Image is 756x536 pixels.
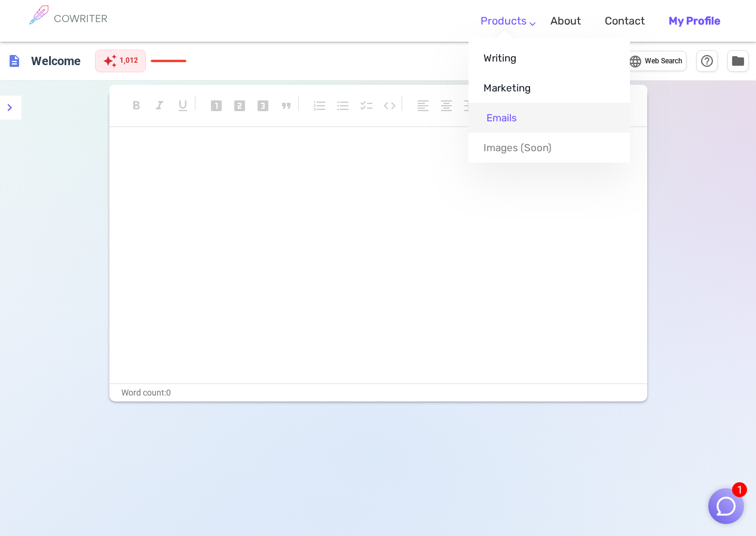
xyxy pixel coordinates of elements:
span: 1 [732,482,747,497]
span: looks_one [209,99,224,113]
a: About [550,4,581,39]
span: code [382,99,397,113]
span: format_align_right [463,99,477,113]
span: format_align_center [439,99,454,113]
span: Web Search [645,56,682,68]
span: format_quote [279,99,293,113]
a: Emails [469,103,630,133]
div: Word count: 0 [109,384,647,402]
span: language [628,54,642,69]
span: format_list_bulleted [336,99,350,113]
button: Help & Shortcuts [696,50,718,72]
a: Products [480,4,527,39]
a: Marketing [469,73,630,103]
span: 1,012 [120,55,138,67]
span: format_underlined [176,99,190,113]
h6: COWRITER [54,13,108,24]
button: Manage Documents [727,50,749,72]
span: looks_3 [256,99,270,113]
span: help_outline [700,54,714,68]
span: description [7,54,22,68]
b: My Profile [669,14,720,27]
a: Writing [469,43,630,73]
span: folder [731,54,745,68]
span: format_italic [152,99,167,113]
span: auto_awesome [103,54,117,68]
img: Close chat [715,495,737,517]
h6: Click to edit title [26,49,85,73]
span: format_list_numbered [313,99,327,113]
span: format_bold [129,99,143,113]
span: looks_two [232,99,247,113]
a: My Profile [669,4,720,39]
span: checklist [359,99,374,113]
span: format_align_left [416,99,430,113]
a: Contact [605,4,645,39]
button: 1 [708,488,744,524]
